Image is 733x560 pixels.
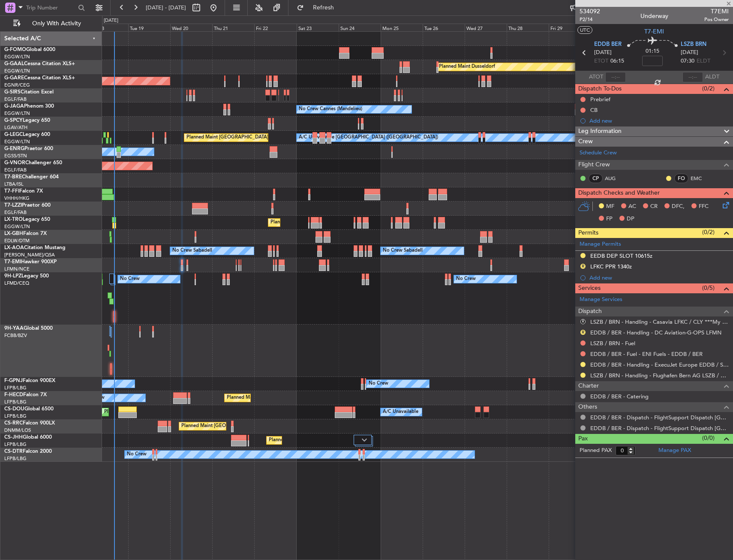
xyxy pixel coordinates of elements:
button: R [580,264,586,269]
a: FCBB/BZV [4,332,27,339]
a: CS-DTRFalcon 2000 [4,449,52,454]
span: CS-JHH [4,435,23,440]
a: EDLW/DTM [4,238,30,244]
span: T7-LZZI [4,203,22,208]
a: T7-BREChallenger 604 [4,175,59,180]
div: Fri 29 [549,24,591,31]
a: EGLF/FAB [4,167,27,173]
span: ETOT [594,57,608,66]
a: G-JAGAPhenom 300 [4,104,54,109]
span: G-SPCY [4,118,23,123]
span: (0/2) [702,84,715,93]
div: Planned Maint Dusseldorf [439,60,495,73]
span: T7-FFI [4,189,19,194]
a: Manage PAX [658,446,691,455]
div: No Crew [369,377,388,390]
a: EGSS/STN [4,153,27,159]
span: (0/0) [702,434,715,443]
a: EDDB / BER - Fuel - ENI Fuels - EDDB / BER [590,350,703,358]
img: arrow-gray.svg [362,438,367,442]
a: [PERSON_NAME]/QSA [4,252,55,258]
a: G-GAALCessna Citation XLS+ [4,61,75,66]
a: EGLF/FAB [4,96,27,102]
div: LFKC PPR 1340z [590,263,632,270]
div: A/C Unavailable [383,406,418,418]
span: G-GAAL [4,61,24,66]
span: [DATE] - [DATE] [146,4,186,12]
span: ELDT [697,57,710,66]
a: EDDB / BER - Dispatch - FlightSupport Dispatch [GEOGRAPHIC_DATA] [590,425,729,432]
span: T7-BRE [4,175,22,180]
a: EGGW/LTN [4,138,30,145]
div: Planned Maint [GEOGRAPHIC_DATA] ([GEOGRAPHIC_DATA]) [270,216,406,229]
span: T7EMI [704,7,729,16]
span: Dispatch Checks and Weather [578,188,660,198]
a: EDDB / BER - Catering [590,393,649,400]
span: 9H-YAA [4,326,24,331]
a: G-ENRGPraetor 600 [4,146,53,151]
a: EGGW/LTN [4,68,30,74]
a: G-SPCYLegacy 650 [4,118,50,123]
div: Planned Maint [GEOGRAPHIC_DATA] ([GEOGRAPHIC_DATA]) [104,406,239,418]
div: Planned Maint [GEOGRAPHIC_DATA] ([GEOGRAPHIC_DATA]) [181,420,316,433]
div: No Crew [456,273,476,286]
span: Crew [578,137,593,147]
span: 534092 [580,7,600,16]
a: LFPB/LBG [4,385,27,391]
a: LFPB/LBG [4,413,27,419]
a: T7-EMIHawker 900XP [4,259,57,265]
a: LX-TROLegacy 650 [4,217,50,222]
span: CS-DTR [4,449,23,454]
span: G-FOMO [4,47,26,52]
div: Mon 25 [381,24,423,31]
span: G-ENRG [4,146,24,151]
a: Schedule Crew [580,149,617,157]
div: Sat 23 [297,24,339,31]
div: Thu 28 [507,24,549,31]
span: ATOT [589,73,603,81]
a: LFMD/CEQ [4,280,29,286]
div: Thu 21 [212,24,254,31]
span: Services [578,283,601,293]
div: No Crew Sabadell [383,244,423,257]
a: F-HECDFalcon 7X [4,392,47,397]
div: Sun 24 [339,24,381,31]
button: R [580,319,586,324]
a: EMC [691,175,710,182]
span: Charter [578,381,599,391]
a: LX-AOACitation Mustang [4,245,66,250]
a: EGGW/LTN [4,54,30,60]
div: No Crew Sabadell [172,244,212,257]
span: CR [650,202,658,211]
div: Add new [589,274,729,281]
a: LFPB/LBG [4,455,27,462]
div: Planned Maint [GEOGRAPHIC_DATA] ([GEOGRAPHIC_DATA]) [227,391,362,404]
div: Wed 20 [170,24,212,31]
div: Underway [640,12,668,21]
a: LGAV/ATH [4,124,27,131]
div: Tue 19 [128,24,170,31]
span: P2/14 [580,16,600,23]
span: Refresh [306,5,342,11]
a: EDDB / BER - Handling - ExecuJet Europe EDDB / SXF [590,361,729,368]
a: CS-DOUGlobal 6500 [4,406,54,412]
div: Tue 26 [423,24,465,31]
div: Mon 18 [86,24,128,31]
span: Dispatch To-Dos [578,84,622,94]
a: LSZB / BRN - Fuel [590,340,635,347]
a: LFPB/LBG [4,441,27,448]
span: FFC [699,202,709,211]
span: Dispatch [578,307,602,316]
span: T7-EMI [4,259,21,265]
div: Prebrief [590,96,610,103]
a: F-GPNJFalcon 900EX [4,378,55,383]
a: G-GARECessna Citation XLS+ [4,75,75,81]
span: FP [606,215,613,223]
div: EEDB DEP SLOT 10615z [590,252,652,259]
a: AUG [605,175,624,182]
div: Wed 27 [465,24,507,31]
span: [DATE] [681,48,698,57]
span: ALDT [705,73,719,81]
a: VHHH/HKG [4,195,30,202]
span: Only With Activity [22,21,90,27]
